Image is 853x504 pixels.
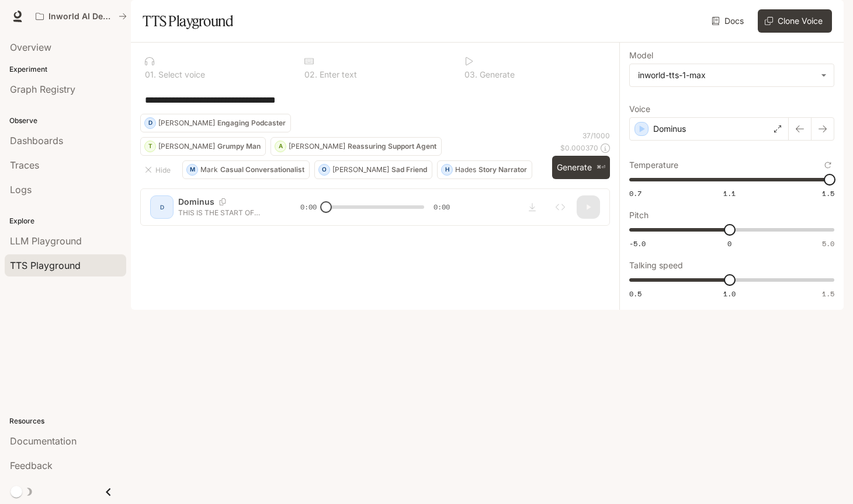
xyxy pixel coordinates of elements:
[145,114,155,132] div: D
[391,166,427,173] p: Sad Friend
[145,71,156,79] p: 0 1 .
[220,166,304,173] p: Casual Conversationalist
[629,51,653,60] p: Model
[727,239,731,249] span: 0
[289,143,345,150] p: [PERSON_NAME]
[552,156,610,180] button: Generate⌘⏎
[304,71,317,79] p: 0 2 .
[629,188,642,198] span: 0.7
[437,160,532,179] button: HHadesStory Narrator
[317,71,357,79] p: Enter text
[442,160,452,179] div: H
[653,123,686,135] p: Dominus
[156,71,205,79] p: Select voice
[348,143,436,150] p: Reassuring Support Agent
[629,239,646,249] span: -5.0
[821,159,834,171] button: Reset to default
[145,137,155,156] div: T
[275,137,286,156] div: A
[217,120,286,127] p: Engaging Podcaster
[723,188,736,198] span: 1.1
[140,114,291,132] button: D[PERSON_NAME]Engaging Podcaster
[822,188,834,198] span: 1.5
[314,160,432,179] button: O[PERSON_NAME]Sad Friend
[629,161,678,169] p: Temperature
[822,289,834,299] span: 1.5
[332,166,389,173] p: [PERSON_NAME]
[723,289,736,299] span: 1.0
[629,261,683,269] p: Talking speed
[709,9,748,33] a: Docs
[758,9,832,33] button: Clone Voice
[143,9,233,33] h1: TTS Playground
[455,166,476,173] p: Hades
[630,64,834,86] div: inworld-tts-1-max
[629,105,650,113] p: Voice
[217,143,261,150] p: Grumpy Man
[140,137,266,156] button: T[PERSON_NAME]Grumpy Man
[140,160,178,179] button: Hide
[182,160,310,179] button: MMarkCasual Conversationalist
[187,160,197,179] div: M
[48,12,114,22] p: Inworld AI Demos
[158,120,215,127] p: [PERSON_NAME]
[30,5,132,28] button: All workspaces
[597,164,605,171] p: ⌘⏎
[629,289,642,299] span: 0.5
[478,166,527,173] p: Story Narrator
[464,71,477,79] p: 0 3 .
[271,137,442,156] button: A[PERSON_NAME]Reassuring Support Agent
[158,143,215,150] p: [PERSON_NAME]
[319,160,330,179] div: O
[477,71,515,79] p: Generate
[582,131,610,141] p: 37 / 1000
[200,166,218,173] p: Mark
[822,239,834,249] span: 5.0
[638,69,815,81] div: inworld-tts-1-max
[629,211,649,219] p: Pitch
